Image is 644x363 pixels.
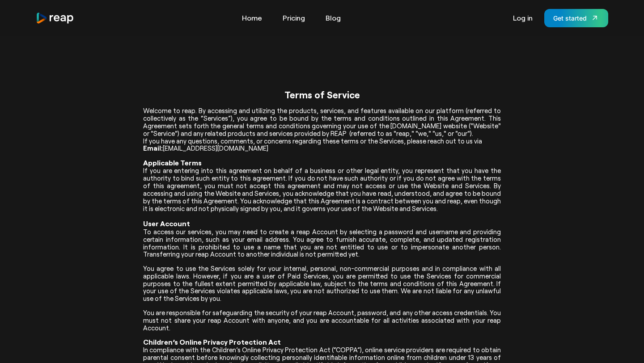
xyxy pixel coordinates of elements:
[143,264,501,302] span: You agree to use the Services solely for your internal, personal, non-commercial purposes and in ...
[36,12,74,24] a: home
[544,9,608,27] a: Get started
[143,158,202,167] span: Applicable Terms
[237,11,267,25] a: Home
[143,228,501,258] span: To access our services, you may need to create a reap Account by selecting a password and usernam...
[553,13,587,23] div: Get started
[284,89,360,100] span: Terms of Service
[143,338,281,346] span: Children’s Online Privacy Protection Act
[163,144,268,152] span: [EMAIL_ADDRESS][DOMAIN_NAME]
[36,12,74,24] img: reap logo
[508,11,537,25] a: Log in
[143,166,501,212] span: If you are entering into this agreement on behalf of a business or other legal entity, you repres...
[143,219,190,228] span: User Account
[143,106,501,144] span: Welcome to reap. By accessing and utilizing the products, services, and features available on our...
[143,144,163,152] span: Email:
[278,11,309,25] a: Pricing
[143,308,501,332] span: You are responsible for safeguarding the security of your reap Account, password, and any other a...
[321,11,345,25] a: Blog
